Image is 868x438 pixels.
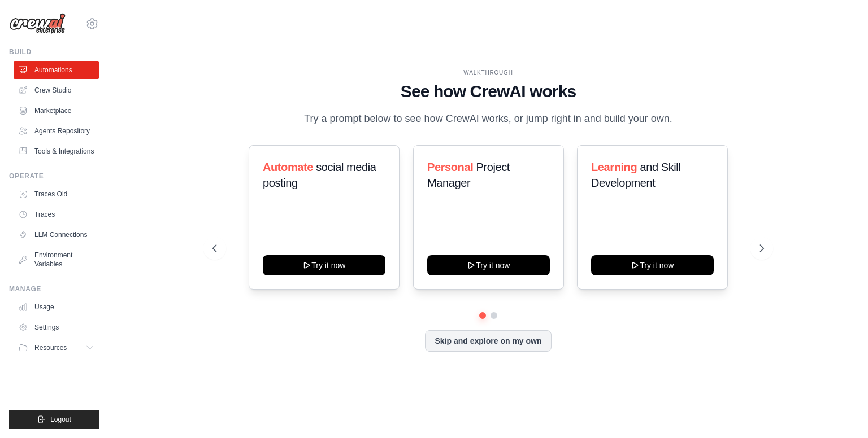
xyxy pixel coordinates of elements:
button: Logout [9,410,99,429]
span: Logout [50,415,71,424]
iframe: Chat Widget [811,384,868,438]
span: Learning [591,161,637,173]
img: Logo [9,13,66,34]
a: Agents Repository [14,122,99,140]
span: Project Manager [427,161,510,189]
a: Crew Studio [14,81,99,99]
span: Personal [427,161,473,173]
button: Resources [14,339,99,357]
a: Automations [14,61,99,79]
button: Try it now [591,255,714,275]
button: Try it now [427,255,550,275]
div: Manage [9,284,99,294]
p: Try a prompt below to see how CrewAI works, or jump right in and build your own. [298,111,678,127]
a: Marketplace [14,102,99,120]
div: Operate [9,172,99,181]
div: Build [9,47,99,56]
button: Skip and explore on my own [425,330,551,352]
h1: See how CrewAI works [212,81,764,102]
span: social media posting [263,161,376,189]
span: Resources [34,343,67,352]
a: Tools & Integrations [14,142,99,160]
a: Usage [14,298,99,316]
a: LLM Connections [14,226,99,244]
div: WALKTHROUGH [212,68,764,77]
span: Automate [263,161,313,173]
a: Traces Old [14,185,99,203]
a: Environment Variables [14,246,99,273]
a: Traces [14,205,99,224]
a: Settings [14,318,99,336]
button: Try it now [263,255,385,275]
